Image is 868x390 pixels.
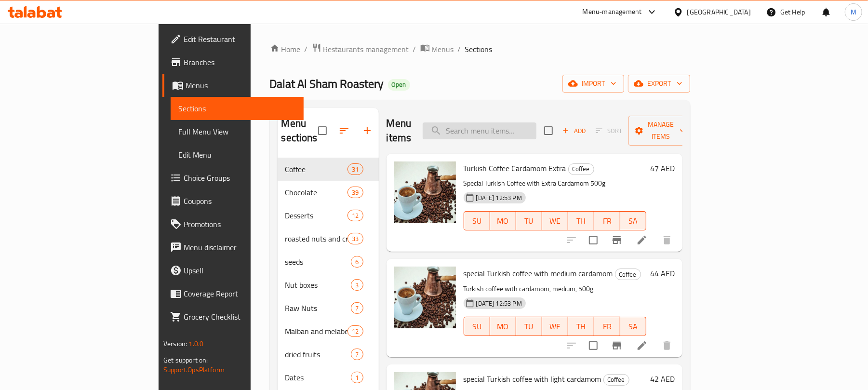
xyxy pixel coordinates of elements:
[420,43,454,55] a: Menus
[184,195,296,207] span: Coupons
[636,340,648,351] a: Edit menu item
[615,269,641,280] span: Coffee
[388,79,410,91] div: Open
[351,279,363,291] div: items
[388,81,410,89] span: Open
[163,363,225,376] a: Support.OpsPlatform
[465,43,493,55] span: Sections
[171,143,304,166] a: Edit Menu
[171,120,304,143] a: Full Menu View
[162,282,304,305] a: Coverage Report
[624,320,642,334] span: SA
[184,218,296,230] span: Promotions
[184,242,296,253] span: Menu disclaimer
[620,211,646,230] button: SA
[278,296,379,320] div: Raw Nuts7
[312,121,333,141] span: Select all sections
[162,305,304,328] a: Grocery Checklist
[594,317,620,336] button: FR
[413,43,416,55] li: /
[394,267,456,328] img: special Turkish coffee with medium cardamom
[628,75,690,93] button: export
[604,374,629,385] span: Coffee
[568,163,594,175] div: Coffee
[464,161,566,175] span: Turkish Coffee Cardamom Extra
[285,163,348,175] span: Coffee
[270,73,384,94] span: Dalat Al Sham Roastery
[598,214,616,228] span: FR
[162,236,304,259] a: Menu disclaimer
[572,320,590,334] span: TH
[351,302,363,314] div: items
[562,75,624,93] button: import
[490,317,516,336] button: MO
[628,116,693,146] button: Manage items
[348,165,362,174] span: 31
[184,288,296,299] span: Coverage Report
[655,334,679,357] button: delete
[546,320,564,334] span: WE
[464,177,646,189] p: Special Turkish Coffee with Extra Cardamom 500g
[423,122,536,139] input: search
[650,267,675,280] h6: 44 AED
[583,230,603,250] span: Select to update
[171,97,304,120] a: Sections
[186,80,296,91] span: Menus
[278,273,379,296] div: Nut boxes3
[278,366,379,389] div: Dates1
[270,43,690,55] nav: breadcrumb
[184,172,296,184] span: Choice Groups
[351,256,363,268] div: items
[312,43,409,55] a: Restaurants management
[516,211,542,230] button: TU
[285,279,351,291] span: Nut boxes
[636,119,685,143] span: Manage items
[464,283,646,295] p: Turkish coffee with cardamom, medium, 500g
[278,181,379,204] div: Chocolate39
[351,372,363,383] div: items
[464,211,490,230] button: SU
[163,337,187,350] span: Version:
[285,256,351,268] span: seeds
[468,214,486,228] span: SU
[464,266,613,281] span: special Turkish coffee with medium cardamom
[598,320,616,334] span: FR
[348,211,362,220] span: 12
[394,161,456,223] img: Turkish Coffee Cardamom Extra
[589,123,628,138] span: Select section first
[278,250,379,273] div: seeds6
[285,233,348,244] div: roasted nuts and crackers
[163,354,208,366] span: Get support on:
[687,7,751,17] div: [GEOGRAPHIC_DATA]
[278,227,379,250] div: roasted nuts and crackers33
[285,349,351,360] span: dried fruits
[605,334,628,357] button: Branch-specific-item
[351,281,362,290] span: 3
[347,325,363,337] div: items
[348,234,362,243] span: 33
[348,327,362,336] span: 12
[559,123,589,138] span: Add item
[538,121,559,141] span: Select section
[285,372,351,383] div: Dates
[285,325,348,337] div: Malban and melabes
[655,229,679,252] button: delete
[162,213,304,236] a: Promotions
[305,43,308,55] li: /
[636,234,648,246] a: Edit menu item
[494,214,512,228] span: MO
[184,311,296,323] span: Grocery Checklist
[178,149,296,161] span: Edit Menu
[851,7,856,17] span: M
[568,317,594,336] button: TH
[178,126,296,137] span: Full Menu View
[348,188,362,197] span: 39
[472,299,526,308] span: [DATE] 12:53 PM
[464,372,601,386] span: special Turkish coffee with light cardamom
[569,163,594,175] span: Coffee
[162,259,304,282] a: Upsell
[278,158,379,181] div: Coffee31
